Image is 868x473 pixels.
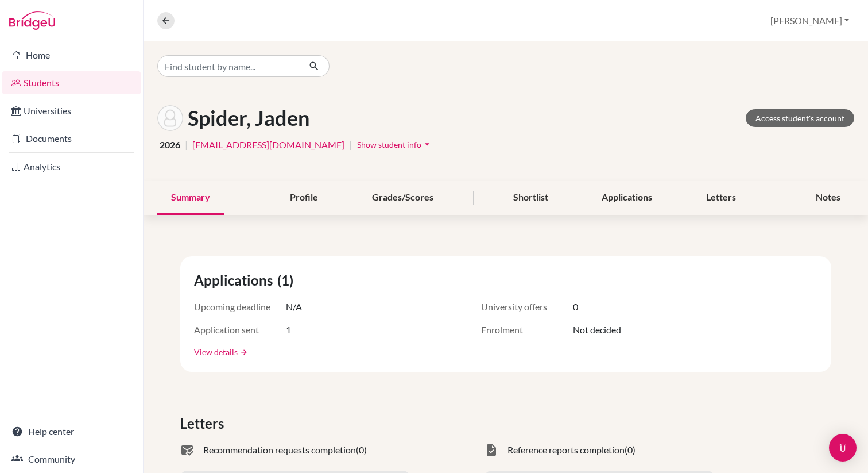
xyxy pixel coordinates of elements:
[276,181,332,215] div: Profile
[157,105,183,131] img: Jaden Spider's avatar
[588,181,666,215] div: Applications
[2,71,141,94] a: Students
[157,55,300,77] input: Find student by name...
[765,10,854,32] button: [PERSON_NAME]
[194,323,286,337] span: Application sent
[160,138,180,152] span: 2026
[188,106,309,130] h1: Spider, Jaden
[356,136,433,153] button: Show student infoarrow_drop_down
[286,323,291,337] span: 1
[180,443,194,457] span: mark_email_read
[192,138,344,152] a: [EMAIL_ADDRESS][DOMAIN_NAME]
[180,413,228,434] span: Letters
[358,181,447,215] div: Grades/Scores
[625,443,635,457] span: (0)
[357,140,421,149] span: Show student info
[507,443,625,457] span: Reference reports completion
[2,155,141,178] a: Analytics
[2,420,141,443] a: Help center
[194,346,238,358] a: View details
[573,323,621,337] span: Not decided
[692,181,750,215] div: Letters
[499,181,562,215] div: Shortlist
[203,443,356,457] span: Recommendation requests completion
[2,448,141,471] a: Community
[356,443,367,457] span: (0)
[485,443,498,457] span: task
[194,270,277,291] span: Applications
[194,300,286,314] span: Upcoming deadline
[286,300,302,314] span: N/A
[829,434,857,462] div: Open Intercom Messenger
[349,138,352,152] span: |
[481,323,573,337] span: Enrolment
[185,138,188,152] span: |
[2,44,141,67] a: Home
[802,181,854,215] div: Notes
[2,127,141,150] a: Documents
[157,181,224,215] div: Summary
[2,99,141,122] a: Universities
[9,11,55,30] img: Bridge-U
[746,109,854,127] a: Access student's account
[277,270,298,291] span: (1)
[573,300,578,314] span: 0
[238,348,248,356] a: arrow_forward
[421,139,433,150] i: arrow_drop_down
[481,300,573,314] span: University offers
